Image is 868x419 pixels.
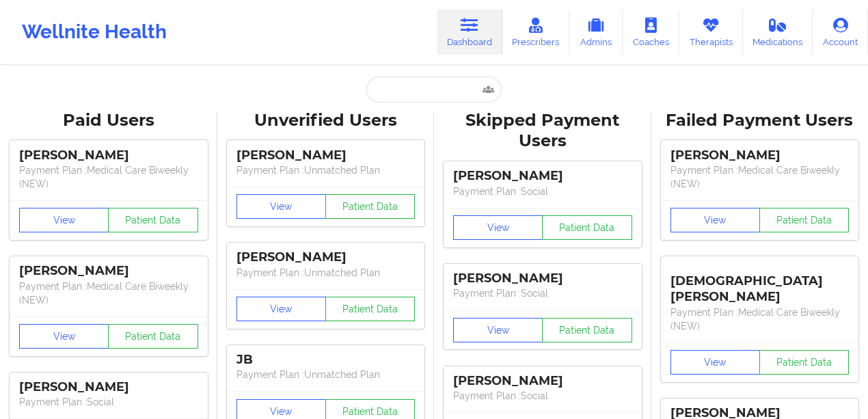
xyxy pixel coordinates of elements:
p: Payment Plan : Medical Care Biweekly (NEW) [670,306,850,333]
a: Therapists [679,10,743,55]
div: JB [236,352,416,368]
p: Payment Plan : Social [453,389,632,403]
div: [PERSON_NAME] [236,148,416,163]
button: Patient Data [108,208,198,232]
button: View [19,324,109,349]
p: Payment Plan : Medical Care Biweekly (NEW) [19,280,198,307]
div: [PERSON_NAME] [236,249,416,265]
button: View [236,297,326,321]
div: [PERSON_NAME] [19,379,198,395]
button: Patient Data [759,208,849,232]
div: [PERSON_NAME] [453,168,632,184]
button: View [670,208,760,232]
p: Payment Plan : Unmatched Plan [236,163,416,177]
p: Payment Plan : Social [453,286,632,300]
div: Failed Payment Users [661,110,859,131]
button: Patient Data [542,215,632,240]
div: Unverified Users [227,110,425,131]
div: [PERSON_NAME] [19,148,198,163]
div: [PERSON_NAME] [670,148,850,163]
button: Patient Data [542,318,632,342]
button: Patient Data [108,324,198,349]
div: [PERSON_NAME] [453,373,632,389]
p: Payment Plan : Social [453,185,632,198]
button: View [236,194,326,219]
a: Account [813,10,868,55]
div: Paid Users [10,110,208,131]
button: Patient Data [325,297,415,321]
a: Dashboard [437,10,502,55]
a: Coaches [623,10,679,55]
button: Patient Data [759,350,849,375]
button: View [19,208,109,232]
button: Patient Data [325,194,415,219]
button: View [453,318,543,342]
p: Payment Plan : Medical Care Biweekly (NEW) [19,163,198,191]
a: Admins [569,10,623,55]
p: Payment Plan : Medical Care Biweekly (NEW) [670,163,850,191]
button: View [670,350,760,375]
button: View [453,215,543,240]
p: Payment Plan : Unmatched Plan [236,266,416,280]
div: [PERSON_NAME] [19,263,198,279]
div: [PERSON_NAME] [453,271,632,286]
a: Prescribers [502,10,570,55]
div: Skipped Payment Users [444,110,642,152]
a: Medications [743,10,813,55]
p: Payment Plan : Unmatched Plan [236,368,416,381]
div: [DEMOGRAPHIC_DATA][PERSON_NAME] [670,263,850,305]
p: Payment Plan : Social [19,395,198,409]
